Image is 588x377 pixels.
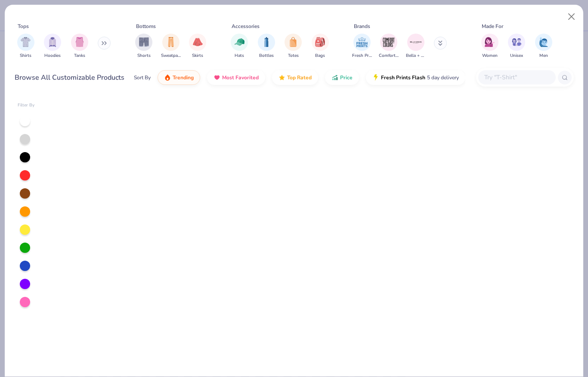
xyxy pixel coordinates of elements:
[354,22,370,30] div: Brands
[44,53,61,59] span: Hoodies
[481,34,498,59] div: filter for Women
[135,34,152,59] button: filter button
[406,53,426,59] span: Bella + Canvas
[21,37,31,47] img: Shirts Image
[535,34,552,59] div: filter for Men
[340,74,353,81] span: Price
[164,74,171,81] img: trending.gif
[18,102,35,109] div: Filter By
[71,34,88,59] div: filter for Tanks
[563,9,580,25] button: Close
[158,70,200,85] button: Trending
[44,34,61,59] div: filter for Hoodies
[352,53,372,59] span: Fresh Prints
[406,34,426,59] button: filter button
[75,37,84,47] img: Tanks Image
[482,53,498,59] span: Women
[235,37,244,47] img: Hats Image
[161,34,181,59] div: filter for Sweatpants
[173,74,194,81] span: Trending
[481,34,498,59] button: filter button
[18,22,29,30] div: Tops
[508,34,525,59] div: filter for Unisex
[272,70,318,85] button: Top Rated
[482,22,503,30] div: Made For
[356,36,368,49] img: Fresh Prints Image
[134,74,151,81] div: Sort By
[161,53,181,59] span: Sweatpants
[483,72,550,82] input: Try "T-Shirt"
[285,34,302,59] button: filter button
[381,74,425,81] span: Fresh Prints Flash
[258,34,275,59] div: filter for Bottles
[166,37,176,47] img: Sweatpants Image
[192,53,203,59] span: Skirts
[207,70,265,85] button: Most Favorited
[406,34,426,59] div: filter for Bella + Canvas
[315,37,325,47] img: Bags Image
[539,53,548,59] span: Men
[379,34,399,59] div: filter for Comfort Colors
[285,34,302,59] div: filter for Totes
[427,73,459,83] span: 5 day delivery
[139,37,149,47] img: Shorts Image
[288,37,298,47] img: Totes Image
[312,34,329,59] button: filter button
[510,53,523,59] span: Unisex
[259,53,274,59] span: Bottles
[409,36,422,49] img: Bella + Canvas Image
[372,74,379,81] img: flash.gif
[312,34,329,59] div: filter for Bags
[189,34,206,59] div: filter for Skirts
[71,34,88,59] button: filter button
[231,34,248,59] button: filter button
[485,37,495,47] img: Women Image
[161,34,181,59] button: filter button
[17,34,34,59] button: filter button
[382,36,395,49] img: Comfort Colors Image
[352,34,372,59] div: filter for Fresh Prints
[20,53,31,59] span: Shirts
[535,34,552,59] button: filter button
[352,34,372,59] button: filter button
[508,34,525,59] button: filter button
[235,53,244,59] span: Hats
[539,37,548,47] img: Men Image
[379,34,399,59] button: filter button
[17,34,34,59] div: filter for Shirts
[222,74,259,81] span: Most Favorited
[325,70,359,85] button: Price
[44,34,61,59] button: filter button
[279,74,285,81] img: TopRated.gif
[136,22,156,30] div: Bottoms
[366,70,465,85] button: Fresh Prints Flash5 day delivery
[48,37,57,47] img: Hoodies Image
[214,74,220,81] img: most_fav.gif
[232,22,260,30] div: Accessories
[74,53,85,59] span: Tanks
[15,72,124,83] div: Browse All Customizable Products
[262,37,271,47] img: Bottles Image
[231,34,248,59] div: filter for Hats
[288,53,299,59] span: Totes
[512,37,522,47] img: Unisex Image
[258,34,275,59] button: filter button
[287,74,312,81] span: Top Rated
[315,53,325,59] span: Bags
[137,53,151,59] span: Shorts
[379,53,399,59] span: Comfort Colors
[193,37,203,47] img: Skirts Image
[135,34,152,59] div: filter for Shorts
[189,34,206,59] button: filter button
